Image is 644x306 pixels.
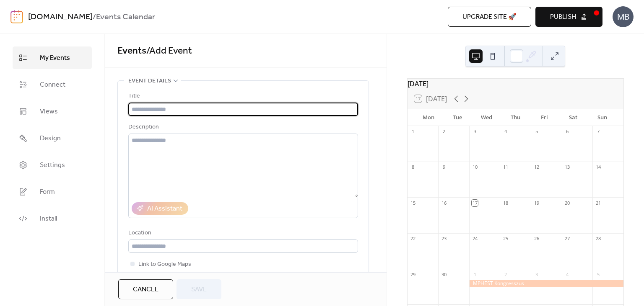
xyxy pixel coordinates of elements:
div: [DATE] [408,79,623,89]
div: 2 [441,129,447,135]
b: Events Calendar [96,9,155,25]
a: Form [13,180,92,203]
span: Views [40,107,58,117]
span: Settings [40,160,65,170]
button: Cancel [118,279,173,299]
div: 26 [533,236,540,242]
span: / Add Event [146,42,192,60]
div: Title [128,91,356,101]
div: 27 [564,236,571,242]
div: 29 [410,271,416,278]
div: 21 [595,200,601,206]
a: Events [117,42,146,60]
button: Upgrade site 🚀 [448,7,531,27]
div: 9 [441,164,447,170]
span: Install [40,214,57,224]
a: [DOMAIN_NAME] [28,9,93,25]
img: logo [10,10,23,23]
div: 28 [595,236,601,242]
span: Form [40,187,55,197]
a: Install [13,207,92,230]
div: 10 [472,164,478,170]
span: Upgrade site 🚀 [462,12,517,22]
div: 30 [441,271,447,278]
div: 14 [595,164,601,170]
span: Cancel [133,285,158,295]
div: 1 [410,129,416,135]
a: Views [13,100,92,123]
button: Publish [535,7,602,27]
div: 15 [410,200,416,206]
div: 3 [472,129,478,135]
a: Settings [13,154,92,176]
span: My Events [40,53,70,63]
span: Publish [550,12,576,22]
b: / [93,9,96,25]
div: MB [613,6,634,27]
span: Event details [128,76,171,86]
span: Connect [40,80,65,90]
div: Fri [530,109,559,126]
div: Wed [472,109,501,126]
div: 19 [533,200,540,206]
div: 24 [472,236,478,242]
div: 25 [502,236,509,242]
div: 6 [564,129,571,135]
div: 7 [595,129,601,135]
div: Location [128,228,356,238]
div: Tue [443,109,472,126]
div: 5 [595,271,601,278]
div: MPHEST Kongresszus [469,280,623,287]
div: 16 [441,200,447,206]
div: 13 [564,164,571,170]
div: 18 [502,200,509,206]
div: 4 [502,129,509,135]
div: Description [128,122,356,132]
div: 23 [441,236,447,242]
div: 20 [564,200,571,206]
div: 12 [533,164,540,170]
div: 8 [410,164,416,170]
span: Design [40,134,61,144]
div: Sat [559,109,588,126]
a: Connect [13,73,92,96]
div: 1 [472,271,478,278]
div: 22 [410,236,416,242]
a: My Events [13,46,92,69]
div: 5 [533,129,540,135]
div: 17 [472,200,478,206]
div: 11 [502,164,509,170]
a: Design [13,127,92,149]
div: 4 [564,271,571,278]
span: Link to Google Maps [138,260,191,270]
div: Sun [588,109,617,126]
div: Mon [414,109,443,126]
div: Thu [501,109,530,126]
div: 3 [533,271,540,278]
div: 2 [502,271,509,278]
